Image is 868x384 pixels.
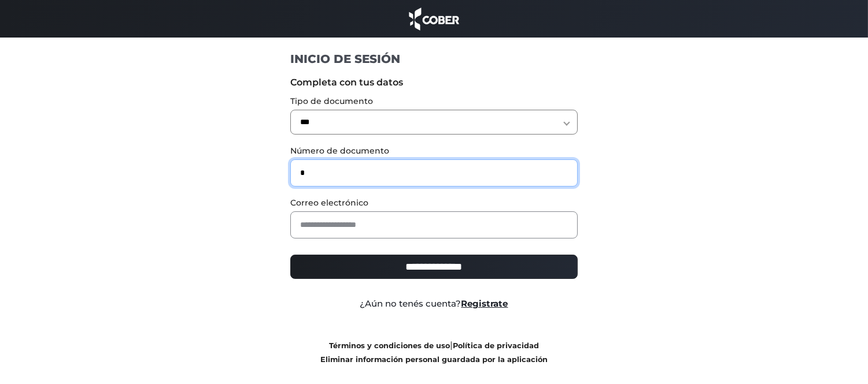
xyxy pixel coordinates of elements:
div: ¿Aún no tenés cuenta? [282,297,586,311]
a: Política de privacidad [453,341,539,350]
div: | [282,338,586,366]
label: Tipo de documento [290,95,578,107]
img: cober_marca.png [406,6,463,32]
h1: INICIO DE SESIÓN [290,51,578,66]
a: Eliminar información personal guardada por la aplicación [320,355,548,364]
a: Registrate [461,298,508,309]
label: Número de documento [290,145,578,157]
label: Completa con tus datos [290,76,578,90]
label: Correo electrónico [290,197,578,209]
a: Términos y condiciones de uso [329,341,450,350]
